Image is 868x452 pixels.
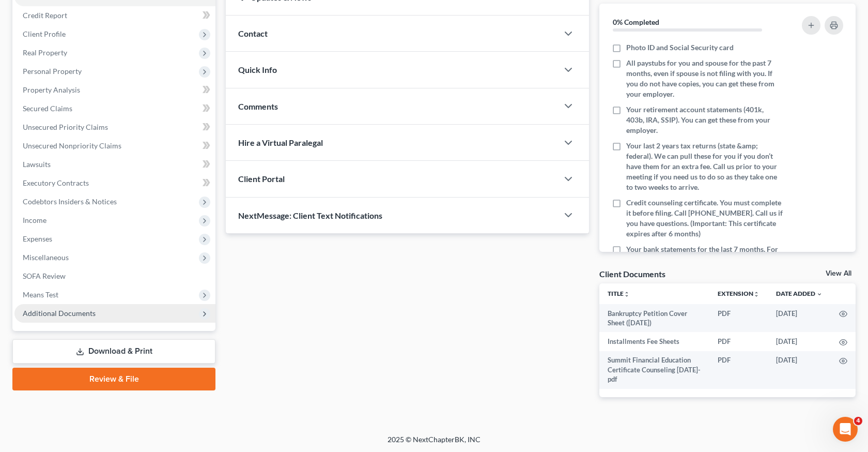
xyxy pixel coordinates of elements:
span: Credit counseling certificate. You must complete it before filing. Call [PHONE_NUMBER]. Call us i... [626,198,783,239]
span: Your bank statements for the last 7 months. For all accounts. [626,244,783,265]
span: Means Test [23,290,58,299]
a: Credit Report [14,6,215,25]
span: Your retirement account statements (401k, 403b, IRA, SSIP). You can get these from your employer. [626,104,783,135]
td: [DATE] [768,304,831,333]
a: Secured Claims [14,99,215,118]
a: Executory Contracts [14,174,215,192]
a: Unsecured Priority Claims [14,118,215,137]
span: Hire a Virtual Paralegal [238,138,323,147]
a: Download & Print [12,339,215,364]
span: Income [23,216,47,224]
td: [DATE] [768,332,831,351]
a: SOFA Review [14,267,215,285]
a: Extensionunfold_more [718,290,760,297]
a: Date Added expand_more [776,290,823,297]
td: Summit Financial Education Certificate Counseling [DATE]-pdf [599,351,709,389]
span: NextMessage: Client Text Notifications [238,210,382,220]
span: Executory Contracts [23,178,89,187]
span: Property Analysis [23,85,80,94]
span: Your last 2 years tax returns (state &amp; federal). We can pull these for you if you don’t have ... [626,141,783,192]
td: PDF [709,351,768,389]
a: View All [826,270,851,277]
span: Client Portal [238,174,285,184]
td: Bankruptcy Petition Cover Sheet ([DATE]) [599,304,709,333]
i: unfold_more [753,291,760,297]
span: Unsecured Priority Claims [23,123,108,131]
iframe: Intercom live chat [833,417,858,442]
a: Lawsuits [14,155,215,174]
span: Personal Property [23,67,82,76]
span: Expenses [23,234,52,243]
span: Secured Claims [23,104,72,113]
td: PDF [709,332,768,351]
span: All paystubs for you and spouse for the past 7 months, even if spouse is not filing with you. If ... [626,58,783,99]
span: Photo ID and Social Security card [626,42,734,53]
i: expand_more [816,291,823,297]
span: SOFA Review [23,272,66,280]
span: Miscellaneous [23,253,69,262]
strong: 0% Completed [613,18,659,26]
td: PDF [709,304,768,333]
span: Comments [238,101,278,111]
a: Titleunfold_more [608,290,630,297]
span: Additional Documents [23,309,96,318]
span: Real Property [23,48,67,57]
span: Codebtors Insiders & Notices [23,197,117,206]
span: Unsecured Nonpriority Claims [23,141,121,150]
a: Unsecured Nonpriority Claims [14,137,215,155]
span: Quick Info [238,65,277,74]
span: Client Profile [23,29,66,38]
td: [DATE] [768,351,831,389]
a: Property Analysis [14,81,215,99]
span: Lawsuits [23,160,51,169]
i: unfold_more [624,291,630,297]
a: Review & File [12,368,215,390]
span: 4 [854,417,862,425]
td: Installments Fee Sheets [599,332,709,351]
div: Client Documents [599,268,665,279]
span: Contact [238,28,268,38]
span: Credit Report [23,11,67,20]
